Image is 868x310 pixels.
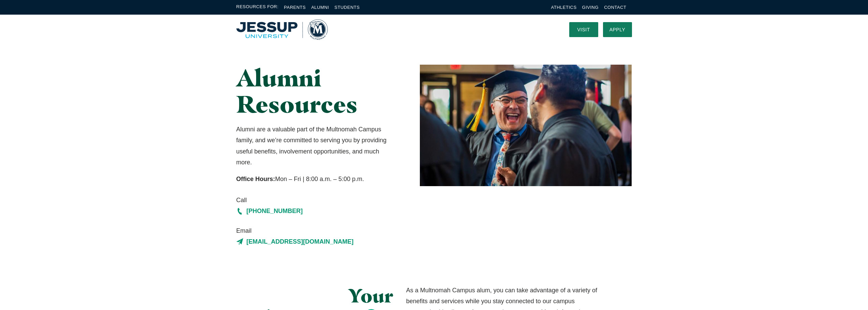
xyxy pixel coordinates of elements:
[311,5,329,10] a: Alumni
[236,19,328,40] a: Home
[236,124,394,168] p: Alumni are a valuable part of the Multnomah Campus family, and we’re committed to serving you by ...
[284,5,306,10] a: Parents
[236,236,394,247] a: [EMAIL_ADDRESS][DOMAIN_NAME]
[236,3,279,11] span: Resources For:
[551,5,577,10] a: Athletics
[236,225,394,236] span: Email
[236,195,394,206] span: Call
[236,65,394,117] h1: Alumni Resources
[582,5,599,10] a: Giving
[420,65,632,186] img: Two Graduates Laughing
[236,176,275,182] strong: Office Hours:
[569,22,598,37] a: Visit
[604,5,626,10] a: Contact
[236,174,394,184] p: Mon – Fri | 8:00 a.m. – 5:00 p.m.
[236,206,394,216] a: [PHONE_NUMBER]
[603,22,632,37] a: Apply
[236,19,328,40] img: Multnomah University Logo
[335,5,360,10] a: Students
